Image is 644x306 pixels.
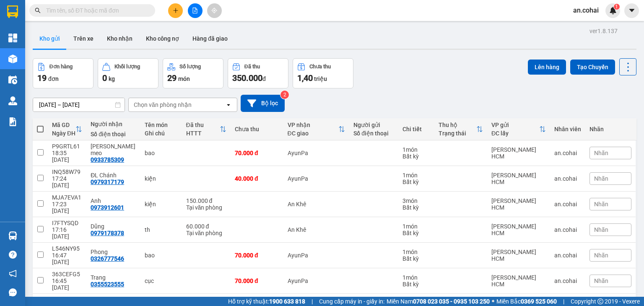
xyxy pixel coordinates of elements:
[262,75,266,82] span: đ
[52,296,82,303] div: IMQU57NS
[52,245,82,252] div: L546NY95
[173,8,179,13] span: plus
[288,226,345,233] div: An Khê
[109,75,115,82] span: kg
[145,175,178,182] div: kiện
[52,122,75,128] div: Mã GD
[402,223,431,230] div: 1 món
[91,204,124,211] div: 0973912601
[528,60,566,75] button: Lên hàng
[402,274,431,281] div: 1 món
[52,201,82,214] div: 17:23 [DATE]
[52,271,82,277] div: 363CEFG5
[554,226,581,233] div: an.cohai
[178,75,190,82] span: món
[100,29,139,49] button: Kho nhận
[288,150,345,156] div: AyunPa
[188,3,203,18] button: file-add
[46,6,145,15] input: Tìm tên, số ĐT hoặc mã đơn
[186,130,220,137] div: HTTT
[563,297,564,306] span: |
[241,95,285,112] button: Bộ lọc
[439,130,476,137] div: Trạng thái
[288,130,339,137] div: ĐC giao
[91,274,136,281] div: Trang
[594,150,608,156] span: Nhãn
[192,8,198,13] span: file-add
[9,251,17,259] span: question-circle
[280,91,289,99] sup: 2
[186,29,234,49] button: Hàng đã giao
[91,249,136,255] div: Phong
[8,34,17,42] img: dashboard-icon
[570,60,615,75] button: Tạo Chuyến
[228,297,305,306] span: Hỗ trợ kỹ thuật:
[91,230,124,236] div: 0979178378
[163,58,223,88] button: Số lượng29món
[554,252,581,259] div: an.cohai
[491,223,546,236] div: [PERSON_NAME] HCM
[402,281,431,288] div: Bất kỳ
[91,197,136,204] div: Anh
[33,29,67,49] button: Kho gửi
[91,281,124,288] div: 0355523555
[8,117,17,126] img: solution-icon
[609,7,617,14] img: icon-new-feature
[8,54,17,63] img: warehouse-icon
[186,204,227,211] div: Tại văn phòng
[8,75,17,84] img: warehouse-icon
[139,29,186,49] button: Kho công nợ
[594,252,608,259] span: Nhãn
[402,197,431,204] div: 3 món
[91,156,124,163] div: 0933785309
[48,118,86,140] th: Toggle SortBy
[186,230,227,236] div: Tại văn phòng
[33,98,125,112] input: Select a date range.
[52,252,82,265] div: 16:47 [DATE]
[288,201,345,207] div: An Khê
[492,300,494,303] span: ⚪️
[235,252,279,259] div: 70.000 đ
[91,131,136,137] div: Số điện thoại
[491,146,546,160] div: [PERSON_NAME] HCM
[597,298,603,304] span: copyright
[98,58,158,88] button: Khối lượng0kg
[309,64,331,70] div: Chưa thu
[235,175,279,182] div: 40.000 đ
[624,3,639,18] button: caret-down
[491,172,546,185] div: [PERSON_NAME] HCM
[186,197,227,204] div: 150.000 đ
[8,231,17,240] img: warehouse-icon
[491,249,546,262] div: [PERSON_NAME] HCM
[145,130,178,137] div: Ghi chú
[91,223,136,230] div: Dũng
[402,179,431,185] div: Bất kỳ
[554,277,581,284] div: an.cohai
[594,226,608,233] span: Nhãn
[37,73,47,83] span: 19
[102,73,107,83] span: 0
[134,101,192,109] div: Chọn văn phòng nhận
[594,277,608,284] span: Nhãn
[297,73,313,83] span: 1,40
[615,4,618,10] span: 1
[402,153,431,160] div: Bất kỳ
[628,7,636,14] span: caret-down
[314,75,327,82] span: triệu
[288,277,345,284] div: AyunPa
[491,197,546,211] div: [PERSON_NAME] HCM
[402,172,431,179] div: 1 món
[487,118,550,140] th: Toggle SortBy
[491,122,539,128] div: VP gửi
[91,121,136,127] div: Người nhận
[496,297,557,306] span: Miền Bắc
[91,172,136,179] div: ĐL Chánh
[145,252,178,259] div: bao
[145,201,178,207] div: kiện
[186,122,220,128] div: Đã thu
[114,64,140,70] div: Khối lượng
[8,96,17,105] img: warehouse-icon
[293,58,353,88] button: Chưa thu1,40 triệu
[52,277,82,291] div: 16:45 [DATE]
[413,298,490,305] strong: 0708 023 035 - 0935 103 250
